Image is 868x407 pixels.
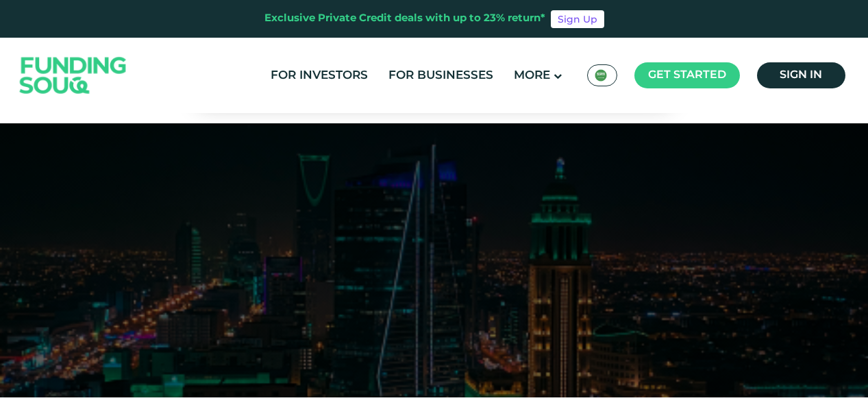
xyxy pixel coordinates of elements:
[757,62,845,88] a: Sign in
[648,70,726,80] span: Get started
[514,70,550,82] span: More
[264,11,545,27] div: Exclusive Private Credit deals with up to 23% return*
[595,69,607,82] img: SA Flag
[6,41,140,110] img: Logo
[551,10,604,28] a: Sign Up
[780,70,822,80] span: Sign in
[267,64,371,87] a: For Investors
[385,64,497,87] a: For Businesses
